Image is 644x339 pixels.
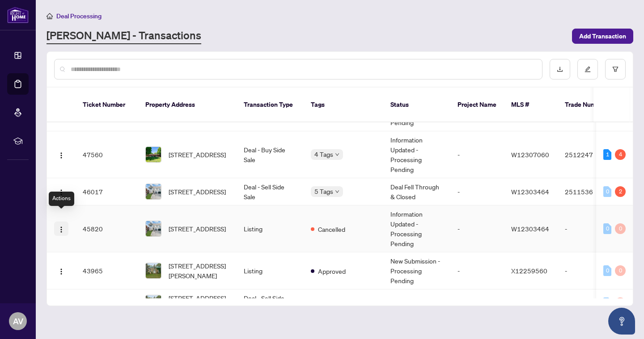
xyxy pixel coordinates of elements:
td: 47560 [76,131,138,178]
td: Information Updated - Processing Pending [383,205,450,252]
div: 0 [603,297,611,308]
button: Logo [54,184,68,199]
button: edit [577,59,598,80]
div: 0 [603,265,611,276]
img: Logo [58,152,65,159]
img: thumbnail-img [146,295,161,310]
span: down [335,189,339,194]
span: edit [585,66,591,72]
th: Project Name [450,88,504,122]
span: Deal Processing [56,12,102,20]
span: down [335,152,339,157]
td: - [450,178,504,205]
button: filter [605,59,626,80]
img: logo [7,7,29,23]
th: MLS # [504,88,558,122]
span: [STREET_ADDRESS] [169,150,226,159]
th: Property Address [138,88,237,122]
th: Status [383,88,450,122]
div: 0 [615,223,626,234]
td: - [558,205,620,252]
img: thumbnail-img [146,263,161,278]
td: 2512247 [558,131,620,178]
span: Add Transaction [579,29,626,43]
button: Open asap [608,308,635,335]
td: Information Updated - Processing Pending [383,131,450,178]
td: 45820 [76,205,138,252]
span: W12303464 [511,225,549,233]
td: Draft [383,289,450,317]
td: Listing [237,205,304,252]
a: [PERSON_NAME] - Transactions [47,28,201,44]
td: Deal - Sell Side Sale [237,178,304,205]
div: 0 [615,297,626,308]
span: [STREET_ADDRESS] [169,187,226,197]
img: thumbnail-img [146,147,161,162]
img: thumbnail-img [146,221,161,236]
th: Ticket Number [76,88,138,122]
button: Add Transaction [572,29,633,44]
span: [STREET_ADDRESS] [169,224,226,234]
td: 46017 [76,178,138,205]
th: Tags [304,88,383,122]
span: filter [612,66,619,72]
td: - [558,252,620,289]
td: - [450,252,504,289]
td: New Submission - Processing Pending [383,252,450,289]
th: Trade Number [558,88,620,122]
td: Deal Fell Through & Closed [383,178,450,205]
td: 43965 [76,252,138,289]
span: X12259560 [511,267,547,275]
td: - [450,131,504,178]
span: W12303464 [511,188,549,196]
td: Deal - Sell Side Sale [237,289,304,317]
button: Logo [54,264,68,278]
td: 2511536 [558,178,620,205]
td: - [450,289,504,317]
span: AV [13,315,23,327]
th: Transaction Type [237,88,304,122]
span: [STREET_ADDRESS][PERSON_NAME] [169,293,229,313]
span: 5 Tags [314,186,333,197]
span: [STREET_ADDRESS][PERSON_NAME] [169,261,229,280]
td: Listing [237,252,304,289]
div: 2 [615,186,626,197]
div: 1 [603,149,611,160]
img: Logo [58,268,65,275]
span: W12307060 [511,151,549,159]
td: - [450,205,504,252]
div: 0 [615,265,626,276]
div: 0 [603,186,611,197]
td: - [558,289,620,317]
div: Actions [49,192,74,206]
span: Approved [318,266,346,276]
span: home [47,13,53,19]
button: Logo [54,296,68,310]
button: download [550,59,570,80]
img: thumbnail-img [146,184,161,199]
img: Logo [58,189,65,196]
button: Logo [54,147,68,162]
span: Cancelled [318,224,345,234]
img: Logo [58,226,65,233]
span: 4 Tags [314,149,333,159]
td: Deal - Buy Side Sale [237,131,304,178]
div: 0 [603,223,611,234]
td: 42917 [76,289,138,317]
span: download [557,66,563,72]
button: Logo [54,222,68,236]
div: 4 [615,149,626,160]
